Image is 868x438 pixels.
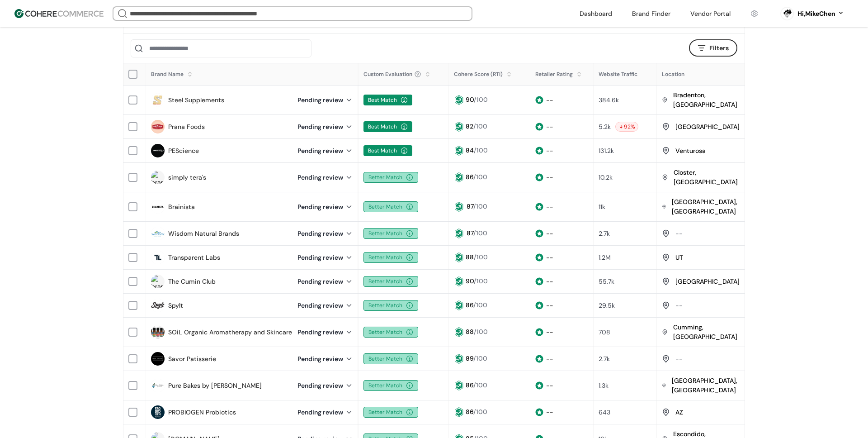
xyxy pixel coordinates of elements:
[151,251,165,264] img: brand logo
[151,275,165,288] img: brand logo
[168,253,220,262] a: Transparent Labs
[473,381,487,389] span: /100
[599,202,605,212] div: 11k
[168,277,216,286] a: The Cumin Club
[297,202,353,212] div: Pending review
[474,328,488,336] span: /100
[151,93,165,107] img: brand logo
[546,328,553,336] span: --
[363,407,418,418] div: Better Match
[297,408,353,417] div: Pending review
[363,327,418,338] div: Better Match
[363,70,412,78] span: Custom Evaluation
[546,277,553,286] span: --
[674,168,742,187] div: Closter, [GEOGRAPHIC_DATA]
[168,202,195,212] a: Brainista
[546,203,553,211] span: --
[466,408,473,416] span: 86
[151,405,165,419] img: brand logo
[363,228,418,239] div: Better Match
[297,301,353,310] div: Pending review
[14,9,104,18] img: Cohere Logo
[363,145,412,156] div: Best Match
[151,200,165,214] img: brand logo
[599,354,610,364] div: 2.7k
[473,122,487,130] span: /100
[546,253,553,262] span: --
[151,144,165,157] img: brand logo
[363,201,418,212] div: Better Match
[474,253,488,261] span: /100
[546,147,553,155] span: --
[675,146,706,156] div: Venturosa
[546,229,553,238] span: --
[599,381,609,390] div: 1.3k
[474,277,488,285] span: /100
[363,300,418,311] div: Better Match
[599,253,611,262] div: 1.2M
[297,173,353,182] div: Pending review
[546,173,553,181] span: --
[151,379,165,392] img: brand logo
[168,122,205,132] a: Prana Foods
[297,328,353,337] div: Pending review
[675,122,740,132] div: [GEOGRAPHIC_DATA]
[168,408,236,417] a: PROBIOGEN Probiotics
[473,229,487,237] span: /100
[662,71,684,78] span: Location
[466,253,474,261] span: 88
[675,253,683,262] div: UT
[599,122,611,132] div: 5.2k
[599,408,610,417] div: 643
[672,197,742,216] div: [GEOGRAPHIC_DATA], [GEOGRAPHIC_DATA]
[168,354,216,364] a: Savor Patisserie
[673,90,742,109] div: Bradenton, [GEOGRAPHIC_DATA]
[168,301,183,310] a: Spylt
[297,354,353,364] div: Pending review
[151,70,184,78] div: Brand Name
[599,71,637,78] span: Website Traffic
[297,122,353,132] div: Pending review
[168,146,199,156] a: PEScience
[599,301,615,310] div: 29.5k
[168,328,292,337] a: SOiL Organic Aromatherapy and Skincare
[467,229,473,237] span: 87
[363,252,418,263] div: Better Match
[473,408,487,416] span: /100
[675,229,683,238] div: --
[546,301,553,309] span: --
[466,328,474,336] span: 88
[599,328,610,337] div: 708
[797,9,835,19] div: Hi, MikeChen
[297,381,353,390] div: Pending review
[151,325,165,339] img: brand logo
[473,301,487,309] span: /100
[363,172,418,183] div: Better Match
[675,354,683,364] div: --
[675,408,683,417] div: AZ
[363,353,418,364] div: Better Match
[297,277,353,286] div: Pending review
[466,146,474,154] span: 84
[474,146,488,154] span: /100
[689,39,737,57] button: Filters
[546,381,553,390] span: --
[624,123,635,131] span: 92 %
[363,276,418,287] div: Better Match
[454,70,503,78] div: Cohere Score (RTI)
[466,381,473,389] span: 86
[474,95,488,104] span: /100
[546,96,553,104] span: --
[168,173,206,182] a: simply tera's
[363,121,412,132] div: Best Match
[151,120,165,133] img: brand logo
[363,95,412,105] div: Best Match
[466,354,473,362] span: 89
[466,122,473,130] span: 82
[297,253,353,262] div: Pending review
[151,299,165,312] img: brand logo
[473,173,487,181] span: /100
[297,229,353,238] div: Pending review
[151,227,165,240] img: brand logo
[780,7,794,20] svg: 0 percent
